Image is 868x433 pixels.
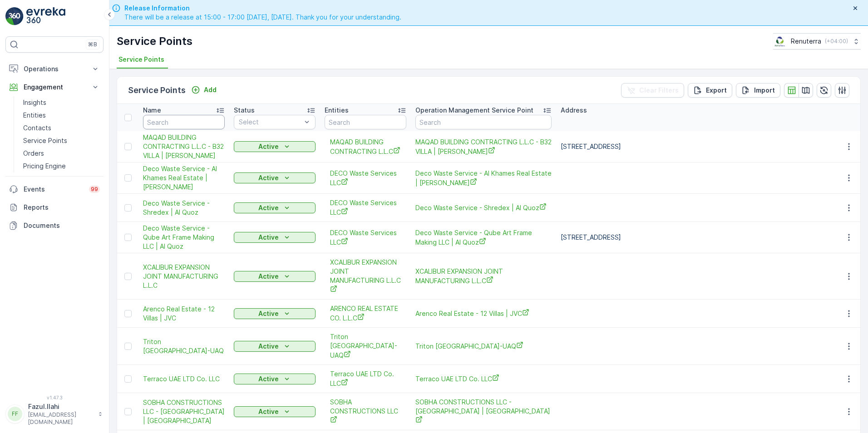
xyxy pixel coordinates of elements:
[330,228,401,247] a: DECO Waste Services LLC
[20,96,104,109] a: Insights
[143,398,225,425] a: SOBHA CONSTRUCTIONS LLC - SKYSCAPE AVENUE | Ras Al Khor
[124,310,132,317] div: Toggle Row Selected
[234,172,316,183] button: Active
[415,267,552,285] a: XCALIBUR EXPANSION JOINT MANUFACTURING L.L.C
[143,263,225,290] a: XCALIBUR EXPANSION JOINT MANUFACTURING L.L.C
[20,147,104,160] a: Orders
[24,221,100,230] p: Documents
[5,7,24,25] img: logo
[330,369,401,388] a: Terraco UAE LTD Co. LLC
[91,186,98,193] p: 99
[28,402,94,411] p: Fazul.Ilahi
[20,160,104,172] a: Pricing Engine
[330,332,401,360] span: Triton [GEOGRAPHIC_DATA]-UAQ
[258,173,279,182] p: Active
[143,133,225,160] a: MAQAD BUILDING CONTRACTING L.L.C - B32 VILLA | LAMER
[415,138,552,156] a: MAQAD BUILDING CONTRACTING L.L.C - B32 VILLA | LAMER
[23,98,46,107] p: Insights
[143,374,225,384] span: Terraco UAE LTD Co. LLC
[239,118,301,127] p: Select
[204,85,217,94] p: Add
[330,169,401,187] a: DECO Waste Services LLC
[143,337,225,355] a: Triton Middle East-UAQ
[5,180,104,198] a: Events99
[143,337,225,355] span: Triton [GEOGRAPHIC_DATA]-UAQ
[143,106,161,115] p: Name
[5,395,104,400] span: v 1.47.3
[143,133,225,160] span: MAQAD BUILDING CONTRACTING L.L.C - B32 VILLA | [PERSON_NAME]
[330,332,401,360] a: Triton Middle East-UAQ
[234,202,316,213] button: Active
[773,36,787,46] img: Screenshot_2024-07-26_at_13.33.01.png
[415,169,552,187] a: Deco Waste Service - Al Khames Real Estate | Al Raffa
[28,411,94,426] p: [EMAIL_ADDRESS][DOMAIN_NAME]
[23,162,66,171] p: Pricing Engine
[24,83,85,92] p: Engagement
[415,115,552,129] input: Search
[791,37,821,46] p: Renuterra
[143,199,225,217] span: Deco Waste Service - Shredex | Al Quoz
[706,86,727,95] p: Export
[415,138,552,156] span: MAQAD BUILDING CONTRACTING L.L.C - B32 VILLA | [PERSON_NAME]
[124,375,132,383] div: Toggle Row Selected
[415,309,552,318] a: Arenco Real Estate - 12 Villas | JVC
[736,83,780,98] button: Import
[415,169,552,187] span: Deco Waste Service - Al Khames Real Estate | [PERSON_NAME]
[330,398,401,425] a: SOBHA CONSTRUCTIONS LLC
[124,234,132,241] div: Toggle Row Selected
[415,106,533,115] p: Operation Management Service Point
[124,343,132,350] div: Toggle Row Selected
[415,341,552,351] a: Triton Middle East-UAQ
[234,141,316,152] button: Active
[258,142,279,151] p: Active
[234,106,255,115] p: Status
[88,41,97,48] p: ⌘B
[143,305,225,323] a: Arenco Real Estate - 12 Villas | JVC
[258,342,279,351] p: Active
[20,122,104,134] a: Contacts
[234,406,316,417] button: Active
[23,136,67,145] p: Service Points
[258,407,279,416] p: Active
[20,134,104,147] a: Service Points
[258,272,279,281] p: Active
[415,374,552,384] a: Terraco UAE LTD Co. LLC
[330,138,401,156] a: MAQAD BUILDING CONTRACTING L.L.C
[415,398,552,425] a: SOBHA CONSTRUCTIONS LLC - SKYSCAPE AVENUE | Ras Al Khor
[234,341,316,352] button: Active
[561,106,587,115] p: Address
[124,174,132,182] div: Toggle Row Selected
[118,55,164,64] span: Service Points
[639,86,679,95] p: Clear Filters
[773,33,861,49] button: Renuterra(+04:00)
[23,123,51,133] p: Contacts
[8,407,22,421] div: FF
[415,398,552,425] span: SOBHA CONSTRUCTIONS LLC - [GEOGRAPHIC_DATA] | [GEOGRAPHIC_DATA]
[234,308,316,319] button: Active
[258,309,279,318] p: Active
[5,216,104,235] a: Documents
[128,84,186,97] p: Service Points
[330,258,401,295] a: XCALIBUR EXPANSION JOINT MANUFACTURING L.L.C
[415,203,552,212] a: Deco Waste Service - Shredex | Al Quoz
[24,203,100,212] p: Reports
[5,78,104,96] button: Engagement
[234,232,316,243] button: Active
[124,204,132,212] div: Toggle Row Selected
[124,13,401,22] span: There will be a release at 15:00 - 17:00 [DATE], [DATE]. Thank you for your understanding.
[5,60,104,78] button: Operations
[258,203,279,212] p: Active
[23,111,46,120] p: Entities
